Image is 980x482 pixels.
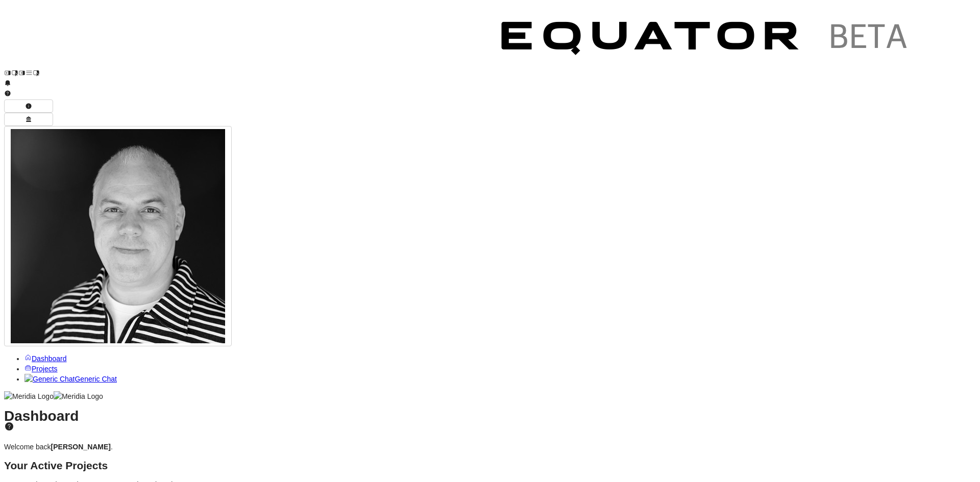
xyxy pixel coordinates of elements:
a: Generic ChatGeneric Chat [24,375,117,383]
strong: [PERSON_NAME] [51,443,111,451]
h1: Dashboard [4,411,976,432]
img: Meridia Logo [54,391,103,401]
span: Dashboard [32,354,67,363]
span: Projects [32,365,58,373]
img: Profile Icon [11,129,225,343]
img: Customer Logo [484,4,928,77]
a: Dashboard [24,354,67,363]
img: Meridia Logo [4,391,54,401]
span: Generic Chat [75,375,116,383]
h2: Your Active Projects [4,461,976,471]
p: Welcome back . [4,442,976,452]
img: Customer Logo [40,4,484,77]
img: Generic Chat [24,374,75,384]
a: Projects [24,365,58,373]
